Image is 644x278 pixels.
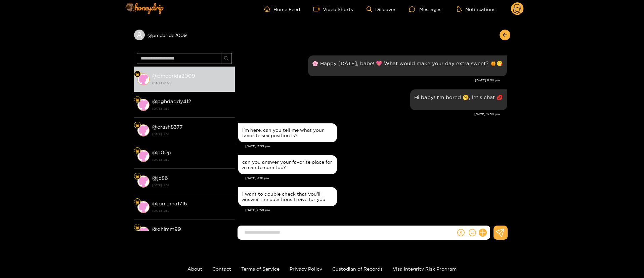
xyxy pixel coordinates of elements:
[238,155,337,174] div: Sep. 23, 4:10 pm
[152,157,231,163] strong: [DATE] 12:58
[135,226,139,230] img: Fan Level
[238,112,500,117] div: [DATE] 12:58 pm
[245,208,507,212] div: [DATE] 8:58 pm
[152,201,187,206] strong: @ jomama1716
[409,5,441,13] div: Messages
[134,30,235,40] div: @pmcbride2009
[136,32,142,38] span: user
[152,150,171,155] strong: @ p00p
[152,80,231,86] strong: [DATE] 20:58
[135,123,139,127] img: Fan Level
[137,175,149,188] img: conversation
[152,98,191,104] strong: @ pghdaddy412
[135,72,139,76] img: Fan Level
[290,266,322,271] a: Privacy Policy
[245,176,507,181] div: [DATE] 4:10 pm
[238,78,500,83] div: [DATE] 8:08 pm
[152,106,231,112] strong: [DATE] 12:58
[152,73,195,79] strong: @ pmcbride2009
[500,30,510,40] button: arrow-left
[238,187,337,206] div: Sep. 23, 8:58 pm
[212,266,231,271] a: Contact
[137,201,149,213] img: conversation
[410,89,507,110] div: Sep. 23, 12:58 pm
[414,93,503,101] p: Hi baby! I'm bored 🥱, let's chat 💋
[152,175,168,181] strong: @ jc56
[137,99,149,111] img: conversation
[367,6,396,12] a: Discover
[135,200,139,204] img: Fan Level
[242,127,333,138] div: I'm here. can you tell me what your favorite sex position is?
[332,266,383,271] a: Custodian of Records
[312,59,503,67] p: 🌸 Happy [DATE], babe! 💖 What would make your day extra sweet? 🍯😘
[242,191,333,202] div: I want to double check that you'll answer the questions I have for you
[241,266,280,271] a: Terms of Service
[393,266,457,271] a: Visa Integrity Risk Program
[455,6,498,12] button: Notifications
[152,208,231,214] strong: [DATE] 12:58
[502,32,507,38] span: arrow-left
[137,124,149,136] img: conversation
[152,226,181,232] strong: @ ghimm99
[135,149,139,153] img: Fan Level
[137,227,149,239] img: conversation
[456,228,466,238] button: dollar
[264,6,300,12] a: Home Feed
[221,53,232,64] button: search
[313,6,353,12] a: Video Shorts
[242,159,333,170] div: can you answer your favorite place for a man to cum too?
[152,131,231,137] strong: [DATE] 12:58
[135,98,139,102] img: Fan Level
[152,182,231,188] strong: [DATE] 12:58
[238,123,337,142] div: Sep. 23, 3:39 pm
[308,55,507,76] div: Sep. 22, 8:08 pm
[469,229,476,236] span: smile
[224,56,229,62] span: search
[135,174,139,178] img: Fan Level
[187,266,202,271] a: About
[152,124,183,130] strong: @ crash8377
[457,229,465,236] span: dollar
[137,150,149,162] img: conversation
[137,73,149,85] img: conversation
[245,144,507,149] div: [DATE] 3:39 pm
[264,6,273,12] span: home
[313,6,323,12] span: video-camera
